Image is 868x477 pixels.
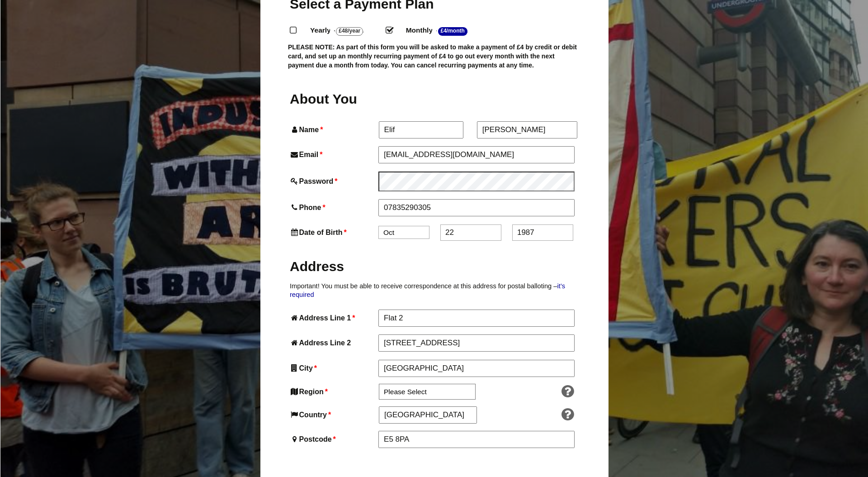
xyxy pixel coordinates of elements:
input: First [379,121,464,138]
label: Region [290,386,377,398]
label: Phone [290,201,377,214]
h2: About You [290,90,377,108]
strong: £48/Year [336,27,363,36]
label: Date of Birth [290,226,377,238]
p: Important! You must be able to receive correspondence at this address for postal balloting – [290,282,579,299]
input: Last [477,121,578,138]
strong: £4/Month [438,27,467,36]
label: Country [290,409,377,421]
label: Monthly - . [398,24,490,37]
label: Address Line 1 [290,312,377,324]
label: Postcode [290,433,377,445]
a: it’s required [290,282,565,298]
label: Address Line 2 [290,337,377,349]
label: Yearly - . [302,24,386,37]
label: Email [290,148,377,161]
label: Name [290,124,377,136]
label: Password [290,175,377,187]
h2: Address [290,258,579,275]
label: City [290,362,377,374]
